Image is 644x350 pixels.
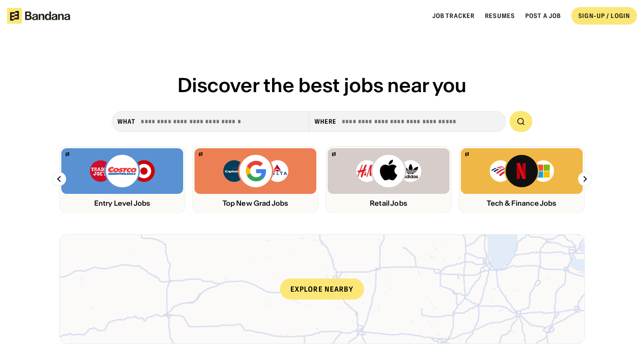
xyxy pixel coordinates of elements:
img: Bandana logo [465,152,469,156]
a: Bandana logoH&M, Apply, Adidas logosRetail Jobs [326,146,452,213]
img: H&M, Apply, Adidas logos [355,154,422,189]
img: Capital One, Google, Delta logos [222,154,289,189]
img: Bank of America, Netflix, Microsoft logos [489,154,555,189]
div: Retail Jobs [328,199,449,207]
img: Trader Joe’s, Costco, Target logos [89,154,156,189]
img: Right Arrow [578,172,592,186]
a: Bandana logoCapital One, Google, Delta logosTop New Grad Jobs [192,146,318,213]
div: Top New Grad Jobs [195,199,316,207]
div: Explore nearby [280,279,364,300]
a: Post a job [525,12,561,20]
a: Bandana logoBank of America, Netflix, Microsoft logosTech & Finance Jobs [459,146,585,213]
img: Left Arrow [52,172,66,186]
a: Explore nearby [60,235,584,343]
div: Entry Level Jobs [61,199,183,207]
div: Tech & Finance Jobs [461,199,583,207]
div: SIGN-UP / LOGIN [578,12,630,20]
span: Discover the best jobs near you [177,73,467,97]
div: Where [315,118,337,125]
img: Bandana logo [199,152,202,156]
img: Bandana logo [66,152,69,156]
a: Bandana logoTrader Joe’s, Costco, Target logosEntry Level Jobs [59,146,185,213]
img: Bandana logo [332,152,336,156]
a: Resumes [485,12,515,20]
a: Job Tracker [432,12,474,20]
div: what [117,118,135,125]
img: Bandana logotype [7,8,70,24]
